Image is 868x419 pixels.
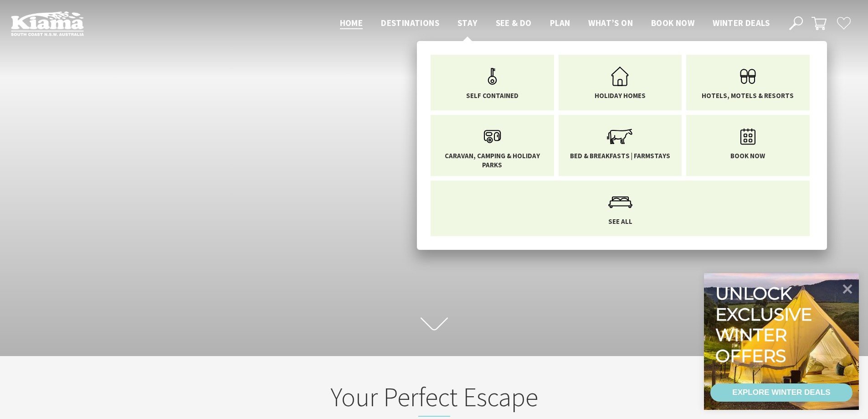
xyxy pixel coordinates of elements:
span: Destinations [381,17,439,28]
span: Hotels, Motels & Resorts [702,91,794,100]
span: Bed & Breakfasts | Farmstays [570,151,670,160]
span: Self Contained [466,91,519,100]
span: Holiday Homes [595,91,646,100]
h2: Your Perfect Escape [256,381,613,417]
span: Caravan, Camping & Holiday Parks [437,151,547,169]
img: Kiama Logo [11,11,84,36]
span: Plan [550,17,570,28]
span: Book now [651,17,694,28]
span: Winter Deals [713,17,770,28]
span: What’s On [588,17,633,28]
a: EXPLORE WINTER DEALS [710,383,853,402]
span: See & Do [496,17,532,28]
div: Unlock exclusive winter offers [715,283,816,366]
nav: Main Menu [331,16,779,31]
span: Home [340,17,363,28]
span: Book now [730,151,765,160]
div: EXPLORE WINTER DEALS [732,383,830,402]
span: See All [608,217,632,226]
span: Stay [457,17,478,28]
